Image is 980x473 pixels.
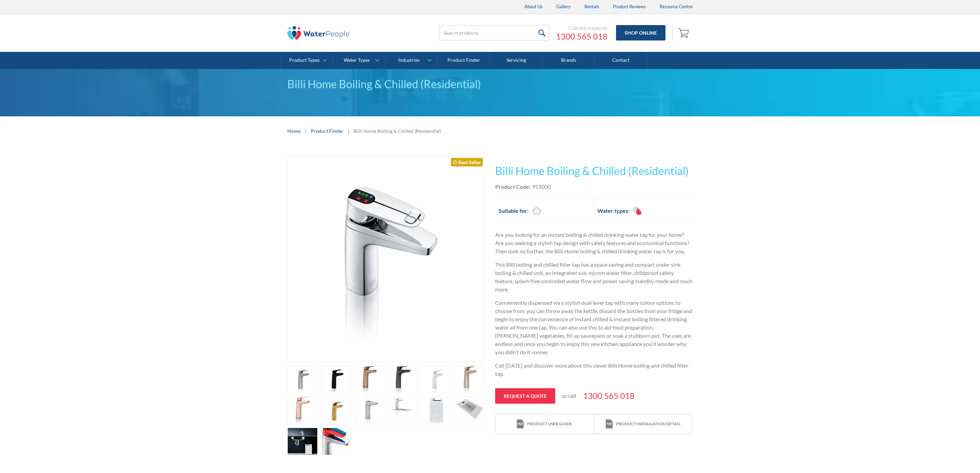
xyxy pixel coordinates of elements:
a: open lightbox [287,366,318,393]
a: open lightbox [287,156,485,362]
div: | [347,127,350,135]
img: The Water People [287,26,349,40]
div: Product user guide [527,421,572,427]
a: print iconProduct user guide [495,414,594,434]
input: Search products [439,25,549,41]
img: shopping cart [678,27,691,38]
div: Industries [398,57,420,63]
a: 1300 565 018 [583,390,635,402]
div: Billi Home Boiling & Chilled (Residential) [287,76,693,92]
a: open lightbox [287,428,318,455]
p: Are you looking for an instant boiling & chilled drinking water tap for your home? Are you seekin... [495,231,693,255]
a: Product Finder [311,127,343,135]
a: open lightbox [321,397,351,424]
a: Brands [543,52,595,69]
div: Product Types [289,57,320,63]
div: Billi Home Boiling & Chilled (Residential) [354,127,441,135]
a: open lightbox [388,397,418,424]
a: Industries [386,52,437,69]
a: open lightbox [354,397,385,424]
a: open lightbox [321,366,351,393]
a: Shop Online [616,25,665,41]
a: Product Finder [438,52,490,69]
p: Call [DATE] and discover more about this clever Billi Home boiling and chilled filter tap. [495,361,693,378]
a: Contact [595,52,647,69]
a: open lightbox [455,366,485,393]
div: Water Types [344,57,370,63]
img: print icon [517,419,524,429]
a: open lightbox [388,366,418,393]
div: Product installation detail [616,421,681,427]
div: Best Seller [451,158,483,166]
div: 915000 [532,183,551,191]
p: This Billi boiling and chilled filter tap has a space saving and compact under sink boiling & chi... [495,261,693,293]
a: 1300 565 018 [556,31,607,42]
div: | [304,127,307,135]
a: open lightbox [321,428,351,455]
a: print iconProduct installation detail [594,414,692,434]
p: Conveniently dispensed via a stylish dual lever tap with many colour options to choose from, you ... [495,299,693,356]
a: Home [287,127,300,135]
p: or call [562,392,576,400]
a: Servicing [490,52,543,69]
a: Request a quote [495,388,555,404]
img: print icon [606,419,613,429]
a: Water Types [333,52,385,69]
h2: Suitable for: [499,207,528,215]
h1: Billi Home Boiling & Chilled (Residential) [495,163,693,179]
strong: Product Code: [495,183,531,190]
h2: Water types: [597,207,629,215]
a: open lightbox [421,397,452,424]
img: Billi Home Boiling & Chilled (Residential) [318,156,454,362]
div: Call the experts [556,24,607,31]
a: open lightbox [354,366,385,393]
a: Open cart [676,25,693,41]
a: open lightbox [421,366,452,393]
a: open lightbox [287,397,318,424]
a: Product Types [281,52,333,69]
a: open lightbox [455,397,485,424]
